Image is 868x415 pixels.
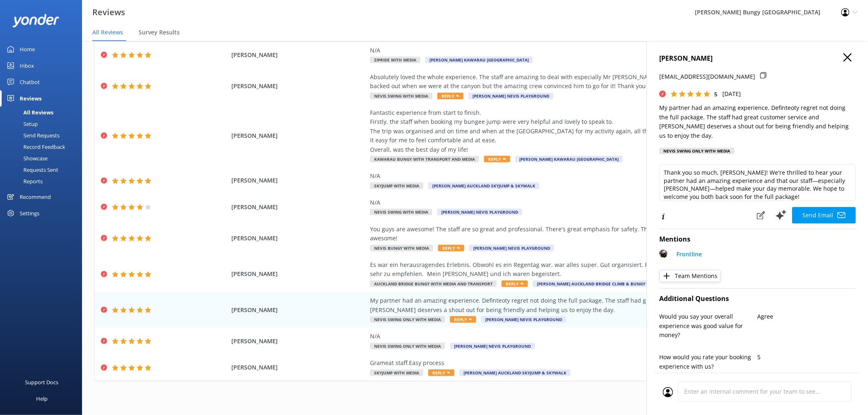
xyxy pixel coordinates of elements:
div: All Reviews [5,107,53,118]
span: Nevis Swing Only with Media [370,316,445,323]
span: [PERSON_NAME] [231,131,366,140]
div: Requests Sent [5,164,58,176]
div: Grameat staff.Easy process [370,358,743,367]
div: Inbox [20,57,34,74]
span: Nevis Swing with Media [370,93,432,99]
p: How would you rate your booking experience with us? [659,353,758,371]
div: Fantastic experience from start to finish. Firstly, the staff when booking my bungee jump were ve... [370,108,743,154]
span: Reply [502,280,528,287]
a: Frontline [672,250,702,261]
span: [PERSON_NAME] Nevis Playground [468,93,553,99]
span: [PERSON_NAME] [231,269,366,278]
span: [PERSON_NAME] [231,50,366,59]
div: Setup [5,118,38,130]
p: My partner had an amazing experience. Definteoty regret not doing the full package. The staff had... [659,103,856,140]
span: [PERSON_NAME] [231,82,366,91]
div: You guys are awesome! The staff are so great and professional. There's great emphasis for safety.... [370,225,743,243]
span: Survey Results [139,28,180,36]
a: Send Requests [5,130,82,141]
h3: Reviews [92,6,125,19]
div: Es war ein herausragendes Erlebnis. Obwohl es ein Regentag war, war alles super. Gut organisiert.... [370,260,743,279]
div: My partner had an amazing experience. Definteoty regret not doing the full package. The staff had... [370,296,743,315]
div: N/A [370,332,743,341]
div: Recommend [20,189,51,205]
span: SkyJump with Media [370,182,423,189]
span: Reply [450,316,476,323]
div: Nevis Swing Only with Media [659,148,734,154]
div: Home [20,41,35,57]
span: [PERSON_NAME] [231,176,366,185]
span: [PERSON_NAME] Nevis Playground [469,245,554,251]
span: [PERSON_NAME] [231,363,366,372]
p: Agree [758,312,856,321]
div: Settings [20,205,39,221]
p: [EMAIL_ADDRESS][DOMAIN_NAME] [659,72,755,81]
a: Requests Sent [5,164,82,176]
div: Reports [5,176,43,187]
img: 272-1631157200.jpg [659,250,667,258]
span: [PERSON_NAME] Kawarau [GEOGRAPHIC_DATA] [515,156,623,162]
span: All Reviews [92,28,123,36]
span: Nevis Swing with Media [370,209,432,215]
div: N/A [370,198,743,207]
span: Nevis Swing Only with Media [370,343,445,349]
span: Reply [438,245,464,251]
span: [PERSON_NAME] Kawarau [GEOGRAPHIC_DATA] [425,57,533,63]
span: Zipride with Media [370,57,420,63]
span: SkyJump with Media [370,369,423,376]
span: [PERSON_NAME] Nevis Playground [437,209,522,215]
span: [PERSON_NAME] [231,203,366,212]
p: Frontline [676,250,702,259]
span: Reply [484,156,510,162]
div: N/A [370,171,743,180]
span: [PERSON_NAME] Auckland SkyJump & SkyWalk [459,369,571,376]
h4: [PERSON_NAME] [659,53,856,64]
span: [PERSON_NAME] [231,337,366,346]
span: [PERSON_NAME] Auckland SkyJump & SkyWalk [428,182,539,189]
button: Close [843,53,852,62]
div: N/A [370,46,743,55]
div: Absolutely loved the whole experience. The staff are amazing to deal with especially Mr [PERSON_N... [370,73,743,91]
h4: Mentions [659,234,856,245]
span: Kawarau Bungy with Transport and Media [370,156,479,162]
div: Help [36,390,48,407]
span: [PERSON_NAME] Auckland Bridge Climb & Bungy [533,280,649,287]
div: Support Docs [25,374,59,390]
div: Send Requests [5,130,59,141]
img: user_profile.svg [663,387,673,397]
span: Reply [428,369,455,376]
span: 5 [714,90,717,98]
span: [PERSON_NAME] Nevis Playground [481,316,566,323]
button: Send Email [792,207,856,223]
a: All Reviews [5,107,82,118]
div: Record Feedback [5,141,65,153]
div: Chatbot [20,74,40,90]
span: [PERSON_NAME] Nevis Playground [450,343,535,349]
span: Nevis Bungy with Media [370,245,433,251]
p: Would you say your overall experience was good value for money? [659,312,758,340]
div: Reviews [20,90,41,107]
a: Showcase [5,153,82,164]
p: [DATE] [722,89,741,98]
span: [PERSON_NAME] [231,306,366,315]
span: Auckland Bridge Bungy with Media and Transport [370,280,497,287]
textarea: Thank you so much, [PERSON_NAME]! We're thrilled to hear your partner had an amazing experience a... [659,164,856,201]
a: Record Feedback [5,141,82,153]
span: Reply [437,93,464,99]
h4: Additional Questions [659,294,856,304]
span: [PERSON_NAME] [231,234,366,243]
p: 5 [758,353,856,362]
button: Team Mentions [659,270,721,282]
div: Showcase [5,153,48,164]
img: yonder-white-logo.png [12,14,59,27]
a: Reports [5,176,82,187]
a: Setup [5,118,82,130]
